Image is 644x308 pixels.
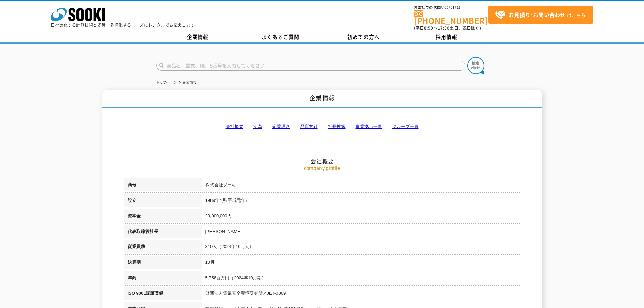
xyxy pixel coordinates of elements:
[124,178,202,194] th: 商号
[347,33,380,41] span: 初めての方へ
[124,240,202,256] th: 従業員数
[124,194,202,209] th: 設立
[438,25,450,31] span: 17:30
[226,124,243,129] a: 会社概要
[124,90,520,165] h2: 会社概要
[156,32,239,42] a: 企業情報
[272,124,290,129] a: 企業理念
[202,287,520,302] td: 財団法人電気安全環境研究所／JET-0869
[414,25,481,31] span: (平日 ～ 土日、祝日除く)
[202,240,520,256] td: 310人（2024年10月期）
[328,124,346,129] a: 社長挨拶
[124,256,202,271] th: 決算期
[202,225,520,240] td: [PERSON_NAME]
[102,90,542,108] h1: 企業情報
[253,124,262,129] a: 沿革
[124,164,520,171] p: company profile
[414,6,488,10] span: お電話でのお問い合わせは
[509,10,565,19] strong: お見積り･お問い合わせ
[405,32,488,42] a: 採用情報
[239,32,322,42] a: よくあるご質問
[300,124,318,129] a: 品質方針
[124,209,202,225] th: 資本金
[356,124,382,129] a: 事業拠点一覧
[124,225,202,240] th: 代表取締役社長
[202,271,520,287] td: 5,756百万円（2024年10月期）
[414,10,488,24] a: [PHONE_NUMBER]
[124,271,202,287] th: 年商
[424,25,434,31] span: 8:50
[156,61,465,71] input: 商品名、型式、NETIS番号を入力してください
[178,79,196,86] li: 企業情報
[202,256,520,271] td: 10月
[202,209,520,225] td: 20,000,000円
[495,10,586,20] span: はこちら
[202,194,520,209] td: 1989年4月(平成元年)
[202,178,520,194] td: 株式会社ソーキ
[322,32,405,42] a: 初めての方へ
[392,124,419,129] a: グループ一覧
[488,6,593,24] a: お見積り･お問い合わせはこちら
[467,57,484,74] img: btn_search.png
[51,23,199,27] p: 日々進化する計測技術と多種・多様化するニーズにレンタルでお応えします。
[124,287,202,302] th: ISO 9001認証登録
[156,80,177,84] a: トップページ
